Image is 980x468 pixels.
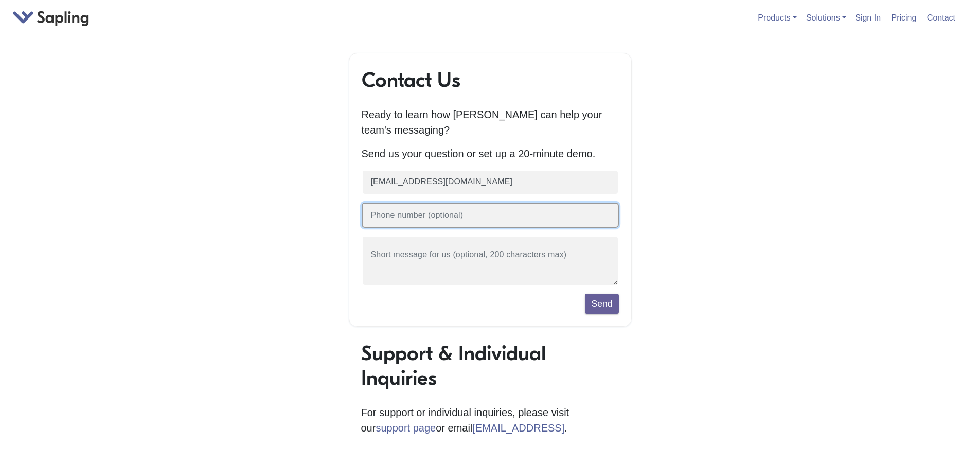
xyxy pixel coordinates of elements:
[806,13,846,22] a: Solutions
[851,9,885,26] a: Sign In
[585,294,618,313] button: Send
[362,203,619,228] input: Phone number (optional)
[887,9,921,26] a: Pricing
[361,341,619,390] h1: Support & Individual Inquiries
[376,422,436,434] a: support page
[472,422,564,434] a: [EMAIL_ADDRESS]
[362,170,619,195] input: Business email (required)
[362,107,619,138] p: Ready to learn how [PERSON_NAME] can help your team's messaging?
[361,405,619,436] p: For support or individual inquiries, please visit our or email .
[362,146,619,161] p: Send us your question or set up a 20-minute demo.
[923,9,959,26] a: Contact
[362,68,619,92] h1: Contact Us
[758,13,796,22] a: Products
